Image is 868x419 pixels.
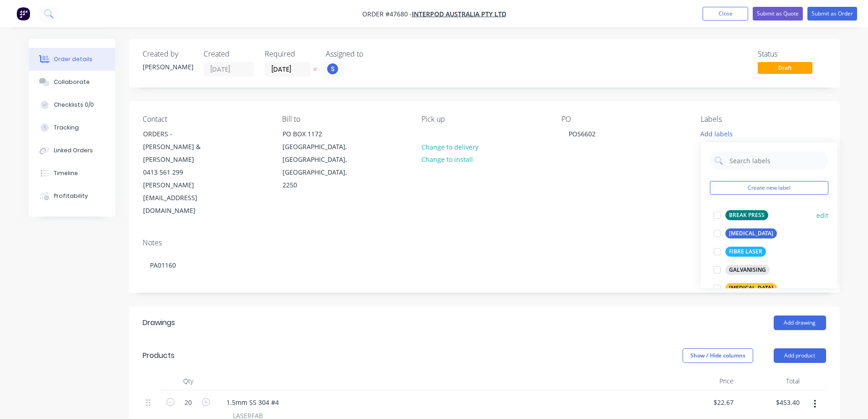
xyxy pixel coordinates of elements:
[710,264,773,276] button: GALVANISING
[696,127,738,140] button: Add labels
[275,127,366,192] div: PO BOX 1172[GEOGRAPHIC_DATA], [GEOGRAPHIC_DATA], [GEOGRAPHIC_DATA], 2250
[265,50,315,58] div: Required
[710,245,770,258] button: FIBRE LASER
[143,115,267,124] div: Contact
[282,115,407,124] div: Bill to
[758,62,812,73] span: Draft
[282,140,358,191] div: [GEOGRAPHIC_DATA], [GEOGRAPHIC_DATA], [GEOGRAPHIC_DATA], 2250
[807,7,857,21] button: Submit as Order
[143,50,193,58] div: Created by
[29,185,115,207] button: Profitability
[54,101,94,109] div: Checklists 0/0
[143,238,826,247] div: Notes
[725,210,768,220] div: BREAK PRESS
[753,7,803,21] button: Submit as Quote
[725,247,766,257] div: FIBRE LASER
[416,153,478,166] button: Change to install
[282,128,358,140] div: PO BOX 1172
[135,127,226,217] div: ORDERS - [PERSON_NAME] & [PERSON_NAME]0413 561 299[PERSON_NAME][EMAIL_ADDRESS][DOMAIN_NAME]
[54,78,90,86] div: Collaborate
[29,71,115,93] button: Collaborate
[421,115,546,124] div: Pick up
[54,169,78,177] div: Timeline
[54,146,93,155] div: Linked Orders
[29,139,115,162] button: Linked Orders
[143,128,219,166] div: ORDERS - [PERSON_NAME] & [PERSON_NAME]
[54,192,88,200] div: Profitability
[143,179,219,217] div: [PERSON_NAME][EMAIL_ADDRESS][DOMAIN_NAME]
[710,209,772,222] button: BREAK PRESS
[725,265,770,275] div: GALVANISING
[29,93,115,116] button: Checklists 0/0
[729,151,824,170] input: Search labels
[710,181,828,195] button: Create new label
[219,396,286,409] div: 1.5mm SS 304 #4
[143,166,219,179] div: 0413 561 299
[774,348,826,363] button: Add product
[143,62,193,72] div: [PERSON_NAME]
[701,115,826,124] div: Labels
[416,140,483,153] button: Change to delivery
[143,317,175,328] div: Drawings
[774,316,826,330] button: Add drawing
[561,127,603,140] div: PO56602
[16,7,30,21] img: Factory
[204,50,254,58] div: Created
[703,7,748,21] button: Close
[710,282,781,295] button: [MEDICAL_DATA]
[143,251,826,279] div: PA01160
[412,10,506,18] a: INTERPOD AUSTRALIA Pty Ltd
[671,372,737,390] div: Price
[758,50,826,58] div: Status
[737,372,803,390] div: Total
[362,10,412,18] span: Order #47680 -
[725,228,777,238] div: [MEDICAL_DATA]
[710,227,781,240] button: [MEDICAL_DATA]
[143,350,175,361] div: Products
[29,162,115,185] button: Timeline
[161,372,216,390] div: Qty
[683,348,753,363] button: Show / Hide columns
[54,124,79,132] div: Tracking
[817,211,828,220] button: edit
[54,55,92,63] div: Order details
[326,50,417,58] div: Assigned to
[326,62,339,76] button: S
[561,115,686,124] div: PO
[29,116,115,139] button: Tracking
[29,48,115,71] button: Order details
[725,283,777,293] div: [MEDICAL_DATA]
